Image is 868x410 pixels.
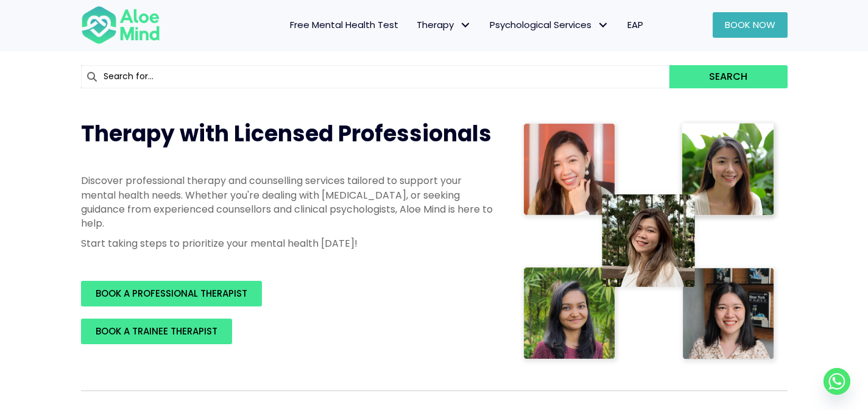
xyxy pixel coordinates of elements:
[481,12,618,38] a: Psychological ServicesPsychological Services: submenu
[627,18,643,31] span: EAP
[824,368,850,395] a: Whatsapp
[281,12,408,38] a: Free Mental Health Test
[176,12,652,38] nav: Menu
[457,16,475,34] span: Therapy: submenu
[81,236,495,250] p: Start taking steps to prioritize your mental health [DATE]!
[290,18,398,31] span: Free Mental Health Test
[725,18,775,31] span: Book Now
[96,287,247,300] span: BOOK A PROFESSIONAL THERAPIST
[408,12,481,38] a: TherapyTherapy: submenu
[417,18,471,31] span: Therapy
[490,18,609,31] span: Psychological Services
[595,16,612,34] span: Psychological Services: submenu
[520,119,780,366] img: Therapist collage
[81,319,232,344] a: BOOK A TRAINEE THERAPIST
[81,65,670,88] input: Search for...
[669,65,787,88] button: Search
[713,12,788,38] a: Book Now
[618,12,652,38] a: EAP
[96,325,217,338] span: BOOK A TRAINEE THERAPIST
[81,118,492,149] span: Therapy with Licensed Professionals
[81,174,495,230] p: Discover professional therapy and counselling services tailored to support your mental health nee...
[81,281,262,306] a: BOOK A PROFESSIONAL THERAPIST
[81,5,160,45] img: Aloe mind Logo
